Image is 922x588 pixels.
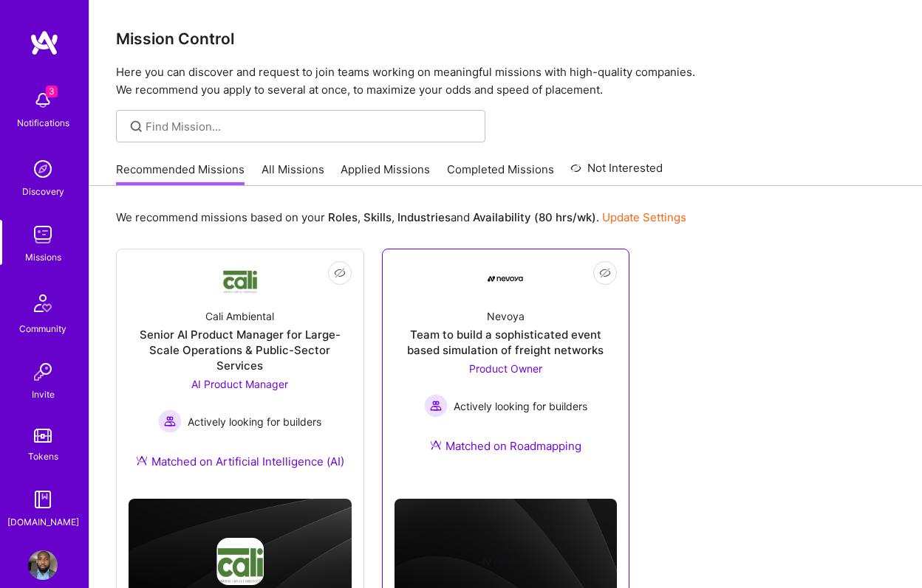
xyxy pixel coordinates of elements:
[599,267,611,279] i: icon EyeClosed
[116,30,895,48] h3: Mission Control
[25,286,61,321] img: Community
[205,308,274,324] div: Cali Ambiental
[24,550,61,580] a: User Avatar
[363,210,392,224] b: Skills
[447,162,554,186] a: Completed Missions
[430,438,581,454] div: Matched on Roadmapping
[328,210,358,224] b: Roles
[116,162,245,186] a: Recommended Missions
[28,220,58,249] img: teamwork
[30,30,59,56] img: logo
[28,86,58,115] img: bell
[17,115,69,131] div: Notifications
[136,454,148,466] img: Ateam Purple Icon
[128,118,145,135] i: icon SearchGrey
[488,276,523,282] img: Company Logo
[19,321,66,336] div: Community
[34,429,52,443] img: tokens
[430,439,442,451] img: Ateam Purple Icon
[46,86,58,97] span: 3
[28,154,58,184] img: discovery
[158,409,182,433] img: Actively looking for builders
[116,210,686,225] p: We recommend missions based on your , , and .
[397,210,451,224] b: Industries
[395,261,618,471] a: Company LogoNevoyaTeam to build a sophisticated event based simulation of freight networksProduct...
[341,162,430,186] a: Applied Missions
[116,63,895,99] p: Here you can discover and request to join teams working on meaningful missions with high-quality ...
[129,261,352,487] a: Company LogoCali AmbientalSenior AI Product Manager for Large-Scale Operations & Public-Sector Se...
[487,308,525,324] div: Nevoya
[28,550,58,580] img: User Avatar
[395,327,618,358] div: Team to build a sophisticated event based simulation of freight networks
[473,210,596,224] b: Availability (80 hrs/wk)
[191,378,288,390] span: AI Product Manager
[482,538,529,585] img: Company logo
[146,119,474,134] input: Find Mission...
[28,485,58,514] img: guide book
[188,414,321,429] span: Actively looking for builders
[570,159,663,186] a: Not Interested
[454,398,587,414] span: Actively looking for builders
[424,394,448,418] img: Actively looking for builders
[216,538,264,585] img: Company logo
[602,210,686,224] a: Update Settings
[25,249,61,265] div: Missions
[32,387,55,402] div: Invite
[7,514,79,530] div: [DOMAIN_NAME]
[334,267,346,279] i: icon EyeClosed
[469,362,542,375] span: Product Owner
[262,162,324,186] a: All Missions
[28,449,58,464] div: Tokens
[22,184,64,199] div: Discovery
[222,264,258,294] img: Company Logo
[129,327,352,373] div: Senior AI Product Manager for Large-Scale Operations & Public-Sector Services
[28,357,58,387] img: Invite
[136,454,344,469] div: Matched on Artificial Intelligence (AI)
